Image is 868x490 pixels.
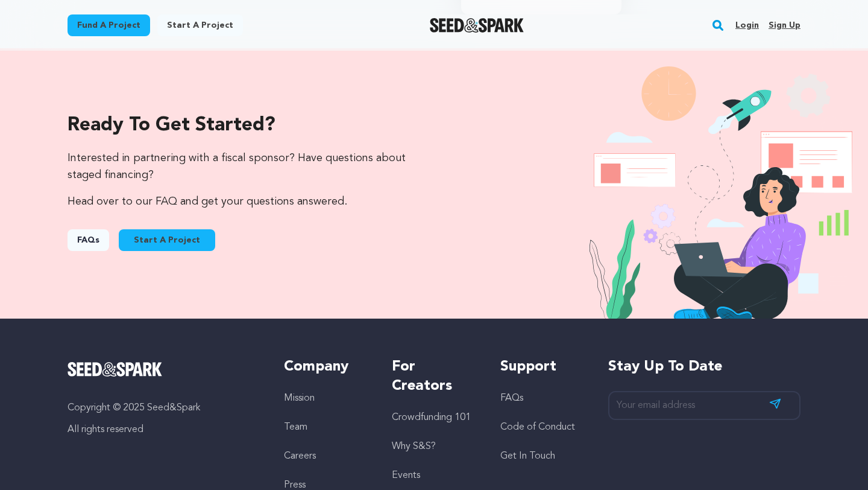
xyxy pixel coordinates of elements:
[735,16,759,35] a: Login
[500,357,584,377] h5: Support
[500,451,555,461] a: Get In Touch
[500,393,523,403] a: FAQs
[68,14,150,36] a: Fund a project
[157,14,243,36] a: Start a project
[68,422,260,437] p: All rights reserved
[392,357,476,396] h5: For Creators
[284,393,315,403] a: Mission
[68,362,260,377] a: Seed&Spark Homepage
[284,422,307,432] a: Team
[119,229,215,251] a: Start A Project
[68,401,260,415] p: Copyright © 2025 Seed&Spark
[68,362,162,377] img: Seed&Spark Logo
[392,413,471,422] a: Crowdfunding 101
[68,111,410,140] p: Ready to get started?
[68,193,410,210] p: Head over to our FAQ and get your questions answered.
[579,29,868,319] img: seedandspark start project illustration image
[769,16,800,35] a: Sign up
[68,229,109,251] a: FAQs
[608,357,800,377] h5: Stay up to date
[284,451,316,461] a: Careers
[284,480,306,490] a: Press
[430,18,524,33] a: Seed&Spark Homepage
[430,18,524,33] img: Seed&Spark Logo Dark Mode
[68,150,410,183] p: Interested in partnering with a fiscal sponsor? Have questions about staged financing?
[392,471,420,480] a: Events
[284,357,368,377] h5: Company
[392,442,436,451] a: Why S&S?
[608,391,800,421] input: Your email address
[500,422,575,432] a: Code of Conduct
